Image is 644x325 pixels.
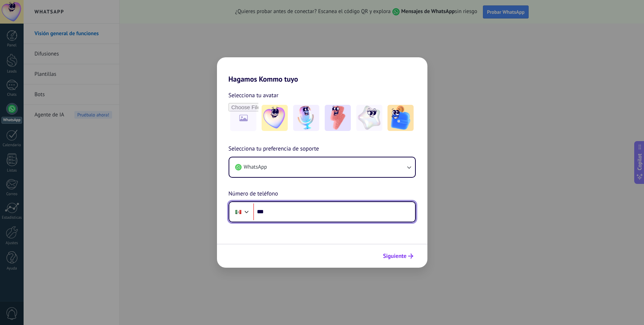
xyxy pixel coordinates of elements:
span: Número de teléfono [229,189,278,199]
span: WhatsApp [244,164,267,171]
img: -5.jpeg [387,105,414,131]
span: Selecciona tu preferencia de soporte [229,144,319,154]
div: Mexico: + 52 [231,204,245,219]
h2: Hagamos Kommo tuyo [217,57,427,83]
img: -1.jpeg [262,105,288,131]
span: Selecciona tu avatar [229,91,279,100]
img: -4.jpeg [356,105,382,131]
img: -2.jpeg [293,105,319,131]
button: Siguiente [380,250,417,262]
span: Siguiente [383,254,407,259]
img: -3.jpeg [325,105,351,131]
button: WhatsApp [229,157,415,177]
